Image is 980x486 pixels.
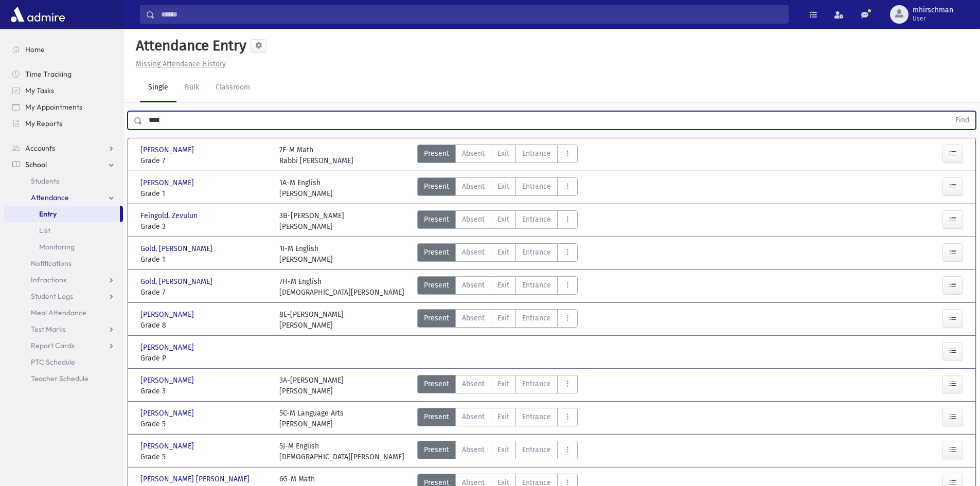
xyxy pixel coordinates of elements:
[31,292,73,301] span: Student Logs
[462,181,485,192] span: Absent
[132,37,246,55] h5: Attendance Entry
[140,276,215,287] span: Gold, [PERSON_NAME]
[522,148,551,159] span: Entrance
[4,337,123,354] a: Report Cards
[31,193,69,202] span: Attendance
[4,354,123,370] a: PTC Schedule
[140,287,269,298] span: Grade 7
[279,243,333,265] div: 1I-M English [PERSON_NAME]
[140,210,200,221] span: Feingold, Zevulun
[132,60,226,68] a: Missing Attendance History
[25,86,54,95] span: My Tasks
[25,119,62,128] span: My Reports
[497,181,509,192] span: Exit
[497,247,509,258] span: Exit
[140,145,196,155] span: [PERSON_NAME]
[417,145,578,166] div: AttTypes
[4,115,123,132] a: My Reports
[25,45,45,54] span: Home
[417,243,578,265] div: AttTypes
[4,206,120,222] a: Entry
[497,280,509,291] span: Exit
[140,408,196,419] span: [PERSON_NAME]
[4,41,123,58] a: Home
[140,353,269,364] span: Grade P
[279,177,333,199] div: 1A-M English [PERSON_NAME]
[155,5,788,24] input: Search
[140,309,196,320] span: [PERSON_NAME]
[279,408,344,429] div: 5C-M Language Arts [PERSON_NAME]
[462,214,485,225] span: Absent
[140,74,176,102] a: Single
[4,66,123,82] a: Time Tracking
[417,210,578,232] div: AttTypes
[424,214,449,225] span: Present
[424,280,449,291] span: Present
[140,386,269,397] span: Grade 3
[497,411,509,422] span: Exit
[140,474,252,484] span: [PERSON_NAME] [PERSON_NAME]
[462,444,485,455] span: Absent
[4,140,123,156] a: Accounts
[424,444,449,455] span: Present
[4,156,123,173] a: School
[913,6,953,14] span: mhirschman
[279,375,344,397] div: 3A-[PERSON_NAME] [PERSON_NAME]
[522,411,551,422] span: Entrance
[522,379,551,389] span: Entrance
[140,254,269,265] span: Grade 1
[4,82,123,99] a: My Tasks
[522,214,551,225] span: Entrance
[39,242,75,251] span: Monitoring
[497,214,509,225] span: Exit
[140,221,269,232] span: Grade 3
[176,74,207,102] a: Bulk
[25,102,82,112] span: My Appointments
[522,247,551,258] span: Entrance
[949,112,975,129] button: Find
[462,411,485,422] span: Absent
[31,176,59,186] span: Students
[4,370,123,387] a: Teacher Schedule
[522,313,551,323] span: Entrance
[497,148,509,159] span: Exit
[279,145,353,166] div: 7F-M Math Rabbi [PERSON_NAME]
[462,148,485,159] span: Absent
[424,313,449,323] span: Present
[522,444,551,455] span: Entrance
[140,243,215,254] span: Gold, [PERSON_NAME]
[25,160,47,169] span: School
[4,304,123,321] a: Meal Attendance
[140,342,196,353] span: [PERSON_NAME]
[522,181,551,192] span: Entrance
[31,259,72,268] span: Notifications
[424,148,449,159] span: Present
[417,177,578,199] div: AttTypes
[4,239,123,255] a: Monitoring
[4,173,123,189] a: Students
[4,288,123,304] a: Student Logs
[140,155,269,166] span: Grade 7
[913,14,953,23] span: User
[140,419,269,429] span: Grade 5
[417,276,578,298] div: AttTypes
[31,308,86,317] span: Meal Attendance
[417,408,578,429] div: AttTypes
[497,313,509,323] span: Exit
[424,379,449,389] span: Present
[4,255,123,272] a: Notifications
[417,309,578,331] div: AttTypes
[140,188,269,199] span: Grade 1
[25,69,72,79] span: Time Tracking
[39,226,50,235] span: List
[424,181,449,192] span: Present
[462,379,485,389] span: Absent
[279,309,344,331] div: 8E-[PERSON_NAME] [PERSON_NAME]
[417,375,578,397] div: AttTypes
[31,341,75,350] span: Report Cards
[4,272,123,288] a: Infractions
[31,325,66,334] span: Test Marks
[207,74,258,102] a: Classroom
[8,4,67,25] img: AdmirePro
[279,276,404,298] div: 7H-M English [DEMOGRAPHIC_DATA][PERSON_NAME]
